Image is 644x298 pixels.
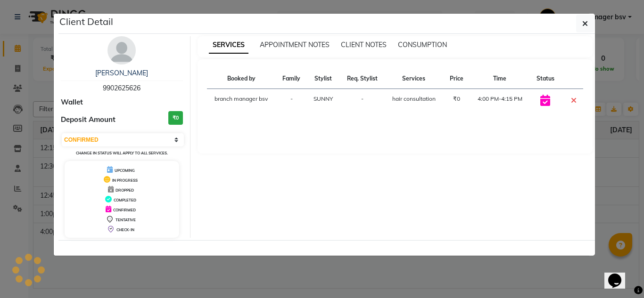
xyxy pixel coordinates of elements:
th: Booked by [207,69,276,89]
th: Services [385,69,443,89]
th: Status [530,69,561,89]
span: TENTATIVE [116,217,136,222]
span: CONSUMPTION [398,40,447,49]
td: branch manager bsv [207,89,276,113]
td: - [276,89,307,113]
th: Price [443,69,470,89]
small: Change in status will apply to all services. [76,151,168,155]
span: DROPPED [116,188,134,193]
span: 9902625626 [103,84,140,92]
h5: Client Detail [59,15,113,29]
td: 4:00 PM-4:15 PM [470,89,529,113]
th: Family [276,69,307,89]
span: APPOINTMENT NOTES [260,40,330,49]
span: UPCOMING [115,168,135,173]
div: hair consultation [390,95,438,103]
td: - [340,89,385,113]
iframe: chat widget [604,260,635,289]
th: Time [470,69,529,89]
img: avatar [107,36,136,64]
div: ₹0 [449,95,464,103]
span: Wallet [61,97,83,108]
th: Stylist [307,69,339,89]
span: COMPLETED [114,198,136,202]
th: Req. Stylist [340,69,385,89]
span: CLIENT NOTES [341,40,387,49]
span: SUNNY [314,95,333,102]
span: Deposit Amount [61,114,116,125]
span: CONFIRMED [113,208,136,212]
span: CHECK-IN [116,227,134,232]
span: SERVICES [209,37,248,54]
a: [PERSON_NAME] [95,69,148,77]
span: IN PROGRESS [112,178,138,183]
h3: ₹0 [168,111,183,125]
